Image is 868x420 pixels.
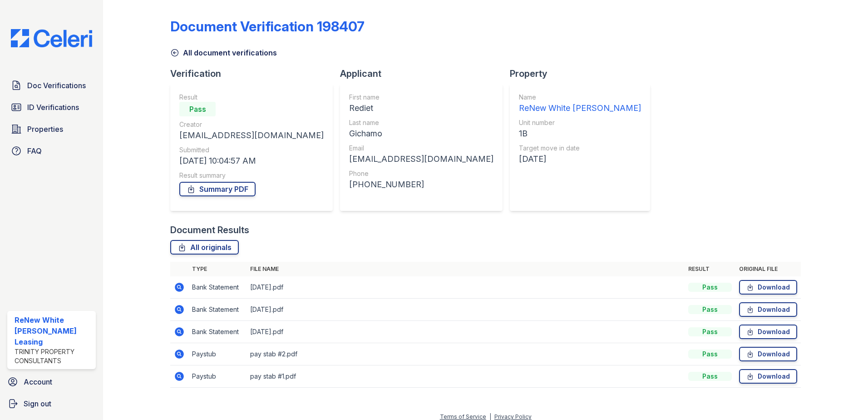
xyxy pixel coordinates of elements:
[27,145,42,156] span: FAQ
[179,129,324,142] div: [EMAIL_ADDRESS][DOMAIN_NAME]
[440,413,486,420] a: Terms of Service
[27,124,63,135] span: Properties
[179,120,324,129] div: Creator
[489,413,491,420] div: |
[7,120,96,138] a: Properties
[247,276,685,299] td: [DATE].pdf
[188,343,247,365] td: Paystub
[7,76,96,95] a: Doc Verifications
[349,153,493,165] div: [EMAIL_ADDRESS][DOMAIN_NAME]
[188,365,247,388] td: Paystub
[519,127,641,140] div: 1B
[519,118,641,127] div: Unit number
[7,142,96,160] a: FAQ
[170,240,239,255] a: All originals
[739,369,797,384] a: Download
[688,350,732,359] div: Pass
[170,18,365,35] div: Document Verification 198407
[349,127,493,140] div: Gichamo
[349,144,493,153] div: Email
[519,144,641,153] div: Target move in date
[170,47,277,58] a: All document verifications
[349,93,493,102] div: First name
[685,262,735,276] th: Result
[188,262,247,276] th: Type
[739,302,797,317] a: Download
[519,102,641,115] div: ReNew White [PERSON_NAME]
[24,398,51,409] span: Sign out
[739,280,797,295] a: Download
[688,327,732,336] div: Pass
[739,347,797,361] a: Download
[179,93,324,102] div: Result
[27,80,86,91] span: Doc Verifications
[247,343,685,365] td: pay stab #2.pdf
[15,347,92,365] div: Trinity Property Consultants
[519,153,641,165] div: [DATE]
[349,118,493,127] div: Last name
[179,155,324,167] div: [DATE] 10:04:57 AM
[15,315,92,347] div: ReNew White [PERSON_NAME] Leasing
[24,376,52,387] span: Account
[688,372,732,381] div: Pass
[179,182,256,196] a: Summary PDF
[340,67,510,80] div: Applicant
[188,276,247,299] td: Bank Statement
[247,365,685,388] td: pay stab #1.pdf
[519,93,641,115] a: Name ReNew White [PERSON_NAME]
[170,224,249,236] div: Document Results
[188,321,247,343] td: Bank Statement
[7,98,96,116] a: ID Verifications
[4,29,99,47] img: CE_Logo_Blue-a8612792a0a2168367f1c8372b55b34899dd931a85d93a1a3d3e32e68fde9ad4.png
[510,67,657,80] div: Property
[519,93,641,102] div: Name
[27,102,79,113] span: ID Verifications
[247,321,685,343] td: [DATE].pdf
[4,373,99,391] a: Account
[179,102,216,116] div: Pass
[349,178,493,191] div: [PHONE_NUMBER]
[4,395,99,413] a: Sign out
[247,299,685,321] td: [DATE].pdf
[170,67,340,80] div: Verification
[349,102,493,115] div: Rediet
[688,283,732,292] div: Pass
[494,413,532,420] a: Privacy Policy
[349,169,493,178] div: Phone
[179,145,324,155] div: Submitted
[247,262,685,276] th: File name
[188,299,247,321] td: Bank Statement
[739,325,797,339] a: Download
[735,262,801,276] th: Original file
[688,305,732,314] div: Pass
[179,171,324,180] div: Result summary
